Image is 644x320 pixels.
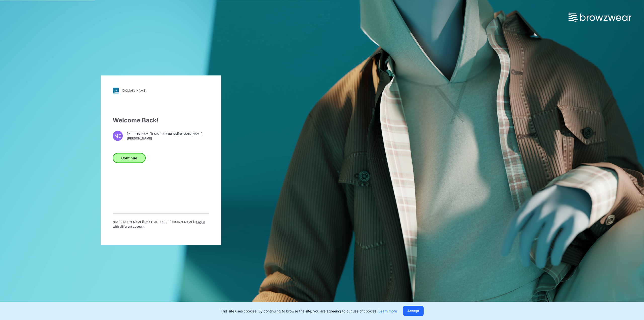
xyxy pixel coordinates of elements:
[221,308,397,314] p: This site uses cookies. By continuing to browse the site, you are agreeing to our use of cookies.
[113,153,146,163] button: Continue
[127,132,202,136] span: [PERSON_NAME][EMAIL_ADDRESS][DOMAIN_NAME]
[113,131,123,141] div: MD
[127,136,202,141] span: [PERSON_NAME]
[378,309,397,313] a: Learn more
[122,89,146,92] div: [DOMAIN_NAME]
[403,306,424,316] button: Accept
[113,220,209,229] p: Not [PERSON_NAME][EMAIL_ADDRESS][DOMAIN_NAME] ?
[569,13,631,22] img: browzwear-logo.e42bd6dac1945053ebaf764b6aa21510.svg
[113,87,209,93] a: [DOMAIN_NAME]
[113,116,209,125] div: Welcome Back!
[113,87,119,93] img: stylezone-logo.562084cfcfab977791bfbf7441f1a819.svg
